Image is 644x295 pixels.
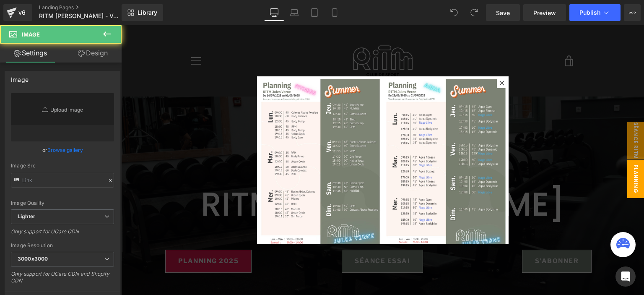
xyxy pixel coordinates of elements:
[496,8,510,17] span: Save
[506,97,523,134] span: séance ritm
[39,4,135,11] a: Landing Pages
[47,143,83,157] a: Browse gallery
[122,4,163,21] a: New Library
[615,266,636,287] div: Open Intercom Messenger
[533,8,556,17] span: Preview
[11,163,114,169] div: Image Src
[62,44,123,63] a: Design
[624,4,641,21] button: More
[304,4,325,21] a: Tablet
[22,31,40,38] span: Image
[18,256,48,262] b: 3000x3000
[506,135,523,173] span: planning
[264,4,284,21] a: Desktop
[569,4,621,21] button: Publish
[523,4,566,21] a: Preview
[11,243,114,248] div: Image Resolution
[11,228,114,240] div: Only support for UCare CDN
[39,13,119,19] span: RITM [PERSON_NAME] - Votre [GEOGRAPHIC_DATA] à [GEOGRAPHIC_DATA]
[18,213,35,219] b: Lighter
[3,4,32,21] a: v6
[11,173,114,188] input: Link
[466,4,483,21] button: Redo
[11,200,114,206] div: Image Quality
[284,4,304,21] a: Laptop
[138,9,157,16] span: Library
[11,71,29,83] div: Image
[446,4,462,21] button: Undo
[579,9,600,16] span: Publish
[17,7,27,18] div: v6
[11,271,114,290] div: Only support for UCare CDN and Shopify CDN
[11,146,114,154] div: or
[325,4,345,21] a: Mobile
